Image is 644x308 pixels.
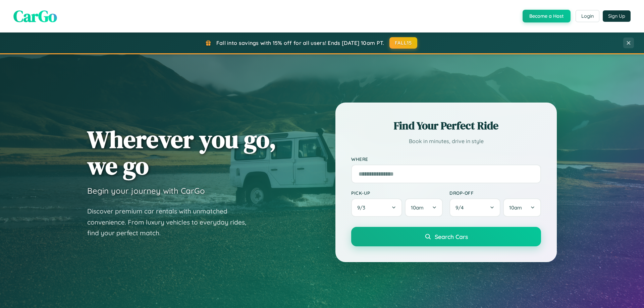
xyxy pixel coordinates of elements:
[405,198,443,217] button: 10am
[351,227,541,246] button: Search Cars
[87,126,276,179] h1: Wherever you go, we go
[87,206,255,239] p: Discover premium car rentals with unmatched convenience. From luxury vehicles to everyday rides, ...
[435,233,468,240] span: Search Cars
[449,190,541,196] label: Drop-off
[13,5,57,27] span: CarGo
[603,10,631,22] button: Sign Up
[449,198,500,217] button: 9/4
[523,10,571,22] button: Become a Host
[357,204,369,211] span: 9 / 3
[216,40,384,46] span: Fall into savings with 15% off for all users! Ends [DATE] 10am PT.
[389,37,418,49] button: FALL15
[509,204,522,211] span: 10am
[351,190,443,196] label: Pick-up
[503,198,541,217] button: 10am
[351,156,541,162] label: Where
[351,118,541,133] h2: Find Your Perfect Ride
[351,136,541,146] p: Book in minutes, drive in style
[576,10,599,22] button: Login
[351,198,402,217] button: 9/3
[411,204,424,211] span: 10am
[87,186,205,196] h3: Begin your journey with CarGo
[455,204,467,211] span: 9 / 4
